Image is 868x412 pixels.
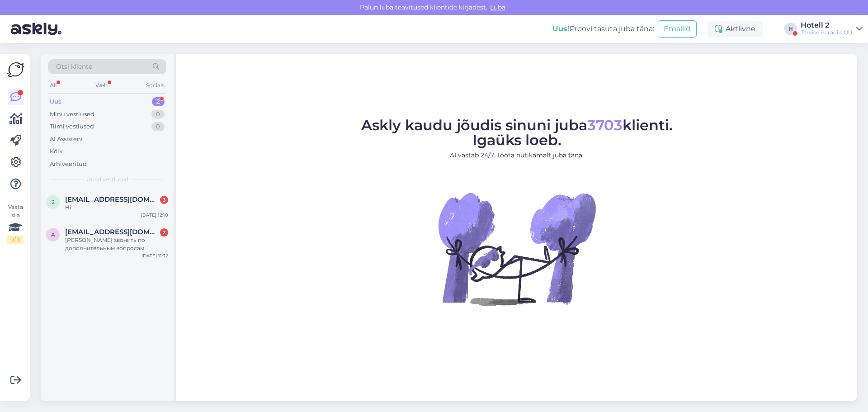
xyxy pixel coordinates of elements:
[552,24,654,34] div: Proovi tasuta juba täna:
[94,80,109,91] div: Web
[56,62,92,71] span: Otsi kliente
[50,160,87,169] div: Arhiveeritud
[552,24,570,33] b: Uus!
[50,135,83,144] div: AI Assistent
[361,116,673,149] span: Askly kaudu jõudis sinuni juba klienti. Igaüks loeb.
[52,199,55,205] span: 2
[801,22,863,36] a: Hotell 2Tervise Paradiis OÜ
[65,236,168,252] div: [PERSON_NAME] звонить по дополнительным вопросам
[50,110,94,119] div: Minu vestlused
[435,167,598,330] img: No Chat active
[658,20,697,38] button: Emailid
[142,252,168,259] div: [DATE] 11:32
[50,147,63,156] div: Kõik
[86,175,128,184] span: Uued vestlused
[801,22,853,29] div: Hotell 2
[144,80,166,91] div: Socials
[65,204,168,212] div: Hi
[50,122,94,131] div: Tiimi vestlused
[784,23,797,35] div: H
[51,231,55,238] span: a
[7,236,24,244] div: 0 / 3
[7,203,24,244] div: Vaata siia
[48,80,58,91] div: All
[141,212,168,218] div: [DATE] 12:10
[151,110,165,119] div: 0
[487,3,508,11] span: Luba
[152,97,165,106] div: 2
[65,195,159,204] span: 2812mohit@gmail.com
[160,196,168,204] div: 3
[65,228,159,236] span: annaloledz@mail.ru
[708,21,763,37] div: Aktiivne
[160,228,168,237] div: 2
[587,116,623,134] span: 3703
[151,122,165,131] div: 0
[801,29,853,36] div: Tervise Paradiis OÜ
[50,97,61,106] div: Uus
[361,151,673,160] p: AI vastab 24/7. Tööta nutikamalt juba täna.
[7,61,24,78] img: Askly Logo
